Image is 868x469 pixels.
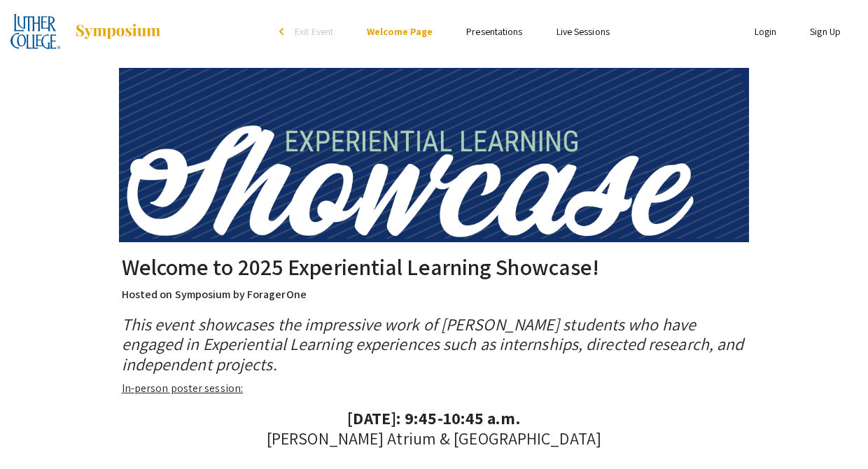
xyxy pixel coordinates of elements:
em: This event showcases the impressive work of [PERSON_NAME] students who have engaged in Experienti... [122,313,744,376]
a: Login [755,25,777,38]
img: 2025 Experiential Learning Showcase [10,14,60,49]
div: arrow_back_ios [279,27,288,36]
strong: [DATE]: 9:45-10:45 a.m. [347,407,520,429]
a: Presentations [466,25,522,38]
a: Welcome Page [367,25,433,38]
p: Hosted on Symposium by ForagerOne [122,286,747,303]
u: In-person poster session: [122,381,244,395]
span: Exit Event [295,25,333,38]
a: 2025 Experiential Learning Showcase [10,14,162,49]
a: Sign Up [810,25,841,38]
h2: Welcome to 2025 Experiential Learning Showcase! [122,253,747,280]
a: Live Sessions [556,25,610,38]
h4: [PERSON_NAME] Atrium & [GEOGRAPHIC_DATA] [122,408,747,449]
img: Symposium by ForagerOne [74,23,162,40]
img: 2025 Experiential Learning Showcase [119,68,749,242]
